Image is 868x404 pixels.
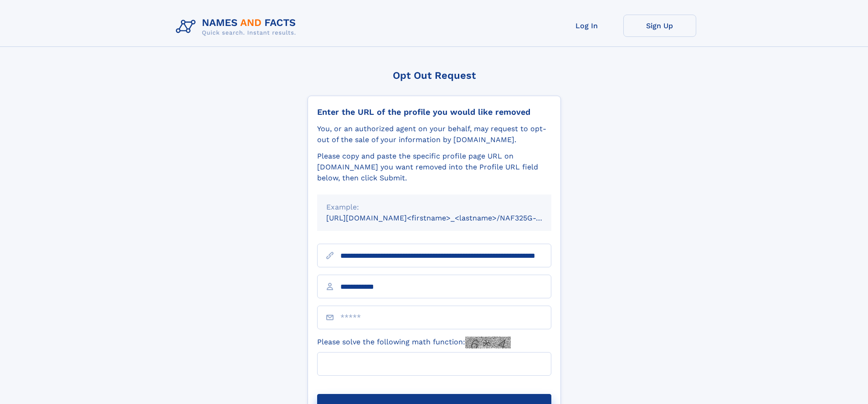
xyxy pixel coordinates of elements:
div: Please copy and paste the specific profile page URL on [DOMAIN_NAME] you want removed into the Pr... [317,151,551,184]
small: [URL][DOMAIN_NAME]<firstname>_<lastname>/NAF325G-xxxxxxxx [326,214,569,222]
div: Enter the URL of the profile you would like removed [317,107,551,117]
div: You, or an authorized agent on your behalf, may request to opt-out of the sale of your informatio... [317,123,551,145]
a: Log In [550,15,623,37]
a: Sign Up [623,15,696,37]
img: Logo Names and Facts [172,15,303,39]
div: Example: [326,202,542,213]
div: Opt Out Request [308,70,561,81]
label: Please solve the following math function: [317,337,511,348]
